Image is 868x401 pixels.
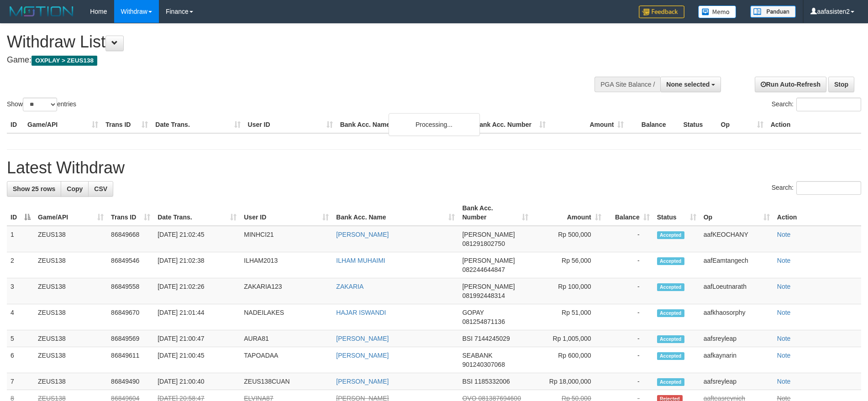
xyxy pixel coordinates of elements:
a: [PERSON_NAME] [336,335,389,342]
td: AURA81 [240,330,332,347]
td: TAPOADAA [240,347,332,373]
span: [PERSON_NAME] [462,283,515,290]
td: 86849668 [107,226,154,252]
td: ZEUS138 [34,278,107,304]
input: Search: [796,181,861,195]
th: Balance [627,116,679,133]
td: ZEUS138 [34,330,107,347]
span: GOPAY [462,309,484,316]
td: - [605,278,653,304]
h1: Withdraw List [7,33,569,51]
span: Copy [67,185,83,193]
a: Show 25 rows [7,181,61,197]
span: Copy 901240307068 to clipboard [462,361,505,368]
td: - [605,347,653,373]
td: Rp 100,000 [532,278,605,304]
span: None selected [666,81,710,88]
span: Copy 1185332006 to clipboard [474,378,510,385]
img: Feedback.jpg [639,5,684,18]
span: Accepted [657,257,684,265]
span: Accepted [657,335,684,343]
a: Run Auto-Refresh [755,77,826,92]
span: Accepted [657,352,684,360]
th: Bank Acc. Name [337,116,471,133]
img: Button%20Memo.svg [698,5,736,18]
td: ZEUS138 [34,226,107,252]
span: Copy 081992448314 to clipboard [462,292,505,299]
th: Bank Acc. Number [471,116,549,133]
h1: Latest Withdraw [7,159,861,177]
label: Show entries [7,98,76,111]
h4: Game: [7,56,569,65]
td: 4 [7,304,34,330]
a: ZAKARIA [336,283,363,290]
td: ZEUS138 [34,373,107,390]
span: Accepted [657,378,684,386]
a: HAJAR ISWANDI [336,309,386,316]
span: Copy 7144245029 to clipboard [474,335,510,342]
td: [DATE] 21:02:45 [154,226,240,252]
th: Action [767,116,861,133]
th: Date Trans.: activate to sort column ascending [154,200,240,226]
td: Rp 51,000 [532,304,605,330]
span: [PERSON_NAME] [462,231,515,238]
th: Status [679,116,717,133]
td: ZEUS138 [34,347,107,373]
td: aafsreyleap [700,330,773,347]
span: Show 25 rows [13,185,55,193]
img: MOTION_logo.png [7,5,76,18]
td: [DATE] 21:01:44 [154,304,240,330]
div: Processing... [389,113,480,136]
span: BSI [462,335,473,342]
span: Accepted [657,283,684,291]
td: aafEamtangech [700,252,773,278]
td: aafLoeutnarath [700,278,773,304]
td: aafKEOCHANY [700,226,773,252]
td: 86849611 [107,347,154,373]
td: 2 [7,252,34,278]
span: Copy 081291802750 to clipboard [462,240,505,247]
td: 86849546 [107,252,154,278]
a: Stop [828,77,854,92]
a: ILHAM MUHAIMI [336,257,385,264]
td: [DATE] 21:02:26 [154,278,240,304]
td: [DATE] 21:00:45 [154,347,240,373]
select: Showentries [23,98,57,111]
td: Rp 18,000,000 [532,373,605,390]
td: - [605,304,653,330]
td: aafkhaosorphy [700,304,773,330]
a: [PERSON_NAME] [336,352,389,359]
td: - [605,226,653,252]
td: Rp 56,000 [532,252,605,278]
th: Date Trans. [152,116,244,133]
td: [DATE] 21:02:38 [154,252,240,278]
th: User ID: activate to sort column ascending [240,200,332,226]
span: [PERSON_NAME] [462,257,515,264]
td: [DATE] 21:00:47 [154,330,240,347]
td: ILHAM2013 [240,252,332,278]
span: OXPLAY > ZEUS138 [32,56,97,66]
span: BSI [462,378,473,385]
a: Note [777,335,791,342]
th: Bank Acc. Name: activate to sort column ascending [332,200,458,226]
td: 86849490 [107,373,154,390]
td: 6 [7,347,34,373]
span: Accepted [657,309,684,317]
span: Accepted [657,231,684,239]
td: 5 [7,330,34,347]
th: Amount [549,116,627,133]
th: Bank Acc. Number: activate to sort column ascending [458,200,531,226]
td: Rp 1,005,000 [532,330,605,347]
td: - [605,330,653,347]
td: ZEUS138 [34,304,107,330]
td: 1 [7,226,34,252]
th: Game/API: activate to sort column ascending [34,200,107,226]
td: 3 [7,278,34,304]
a: Note [777,257,791,264]
td: 86849558 [107,278,154,304]
td: NADEILAKES [240,304,332,330]
th: Action [773,200,861,226]
th: Balance: activate to sort column ascending [605,200,653,226]
button: None selected [660,77,721,92]
th: User ID [244,116,337,133]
